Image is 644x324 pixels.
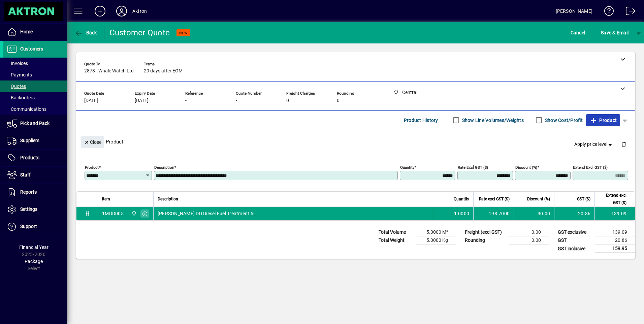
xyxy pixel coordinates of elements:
[3,58,67,69] a: Invoices
[401,114,441,126] button: Product History
[20,206,37,212] span: Settings
[20,172,31,177] span: Staff
[85,165,99,170] mat-label: Product
[286,98,289,103] span: 0
[79,139,106,145] app-page-header-button: Close
[601,30,604,35] span: S
[102,210,124,217] div: 1MDD005
[599,192,626,206] span: Extend excl GST ($)
[515,165,537,170] mat-label: Discount (%)
[461,228,509,236] td: Freight (excl GST)
[589,115,617,126] span: Product
[7,106,46,112] span: Communications
[554,236,595,245] td: GST
[598,27,632,39] button: Save & Email
[3,218,67,235] a: Support
[375,236,416,245] td: Total Weight
[595,236,635,245] td: 20.86
[81,136,104,148] button: Close
[509,236,549,245] td: 0.00
[7,84,26,89] span: Quotes
[458,165,488,170] mat-label: Rate excl GST ($)
[554,245,595,253] td: GST inclusive
[514,207,554,220] td: 30.00
[454,195,469,203] span: Quantity
[572,138,616,151] button: Apply price level
[144,68,183,74] span: 20 days after EOM
[179,31,188,35] span: NEW
[74,30,97,35] span: Back
[616,141,632,147] app-page-header-button: Delete
[574,141,613,148] span: Apply price level
[154,165,174,170] mat-label: Description
[556,6,592,17] div: [PERSON_NAME]
[20,224,37,229] span: Support
[20,121,50,126] span: Pick and Pack
[73,27,99,39] button: Back
[236,98,237,103] span: -
[102,195,110,203] span: Item
[404,115,438,126] span: Product History
[25,259,43,264] span: Package
[416,236,456,245] td: 5.0000 Kg
[20,46,43,52] span: Customers
[621,1,636,23] a: Logout
[185,98,187,103] span: -
[3,80,67,92] a: Quotes
[554,207,594,220] td: 20.86
[577,195,590,203] span: GST ($)
[84,98,98,103] span: [DATE]
[3,132,67,149] a: Suppliers
[20,29,33,34] span: Home
[595,228,635,236] td: 139.09
[573,165,608,170] mat-label: Extend excl GST ($)
[586,114,620,126] button: Product
[20,155,39,160] span: Products
[3,167,67,184] a: Staff
[3,103,67,115] a: Communications
[527,195,550,203] span: Discount (%)
[76,129,635,154] div: Product
[375,228,416,236] td: Total Volume
[19,245,49,250] span: Financial Year
[84,137,101,148] span: Close
[89,5,111,17] button: Add
[20,138,39,143] span: Suppliers
[571,27,585,38] span: Cancel
[7,95,35,100] span: Backorders
[337,98,340,103] span: 0
[3,184,67,201] a: Reports
[601,27,629,38] span: ave & Email
[7,72,32,77] span: Payments
[569,27,587,39] button: Cancel
[3,150,67,166] a: Products
[20,189,37,195] span: Reports
[3,115,67,132] a: Pick and Pack
[67,27,104,39] app-page-header-button: Back
[416,228,456,236] td: 5.0000 M³
[109,27,170,38] div: Customer Quote
[400,165,414,170] mat-label: Quantity
[595,245,635,253] td: 159.95
[158,210,256,217] span: [PERSON_NAME] DD Diesel Fuel Treatment 5L
[135,98,149,103] span: [DATE]
[599,1,614,23] a: Knowledge Base
[461,236,509,245] td: Rounding
[454,210,470,217] span: 1.0000
[509,228,549,236] td: 0.00
[3,201,67,218] a: Settings
[544,117,583,124] label: Show Cost/Profit
[3,92,67,103] a: Backorders
[7,61,28,66] span: Invoices
[132,6,147,17] div: Aktron
[479,195,510,203] span: Rate excl GST ($)
[461,117,524,124] label: Show Line Volumes/Weights
[554,228,595,236] td: GST exclusive
[3,24,67,40] a: Home
[84,68,134,74] span: 2878 - Whale Watch Ltd
[478,210,510,217] div: 198.7000
[111,5,132,17] button: Profile
[130,210,137,217] span: Central
[158,195,178,203] span: Description
[616,136,632,152] button: Delete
